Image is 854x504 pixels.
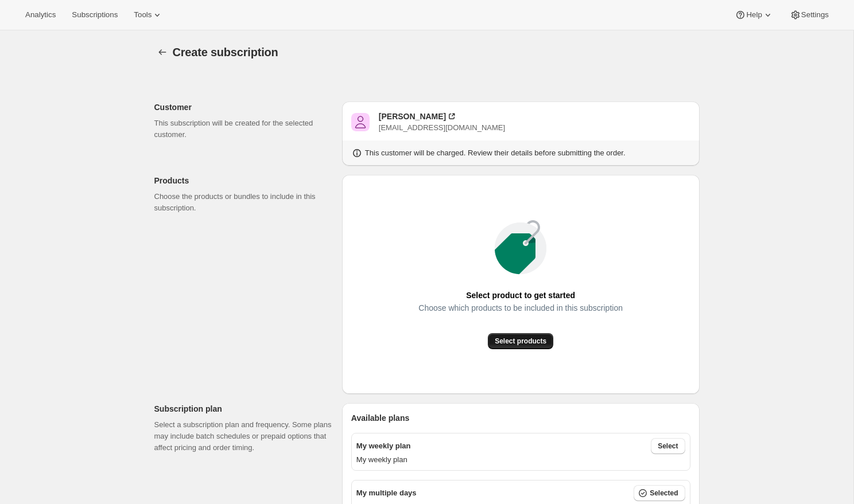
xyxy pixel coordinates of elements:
[351,113,370,131] span: Pablo Gumi
[783,7,836,23] button: Settings
[154,403,333,415] p: Subscription plan
[651,438,685,454] button: Select
[356,454,685,466] p: My weekly plan
[379,111,446,122] div: [PERSON_NAME]
[658,442,678,451] span: Select
[650,489,678,498] span: Selected
[18,7,63,23] button: Analytics
[379,123,505,132] span: [EMAIL_ADDRESS][DOMAIN_NAME]
[134,10,152,19] span: Tools
[154,191,333,214] p: Choose the products or bundles to include in this subscription.
[127,7,170,23] button: Tools
[154,118,333,140] p: This subscription will be created for the selected customer.
[65,7,125,23] button: Subscriptions
[154,175,333,186] p: Products
[72,10,118,19] span: Subscriptions
[801,10,829,19] span: Settings
[495,337,546,346] span: Select products
[634,485,685,501] button: Selected
[488,333,553,349] button: Select products
[154,419,333,454] p: Select a subscription plan and frequency. Some plans may include batch schedules or prepaid optio...
[351,412,409,424] span: Available plans
[365,147,626,159] p: This customer will be charged. Review their details before submitting the order.
[418,300,623,316] span: Choose which products to be included in this subscription
[466,287,575,303] span: Select product to get started
[25,10,56,19] span: Analytics
[356,440,411,452] p: My weekly plan
[746,10,762,19] span: Help
[154,101,333,113] p: Customer
[173,46,278,58] span: Create subscription
[356,487,417,499] p: My multiple days
[728,7,780,23] button: Help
